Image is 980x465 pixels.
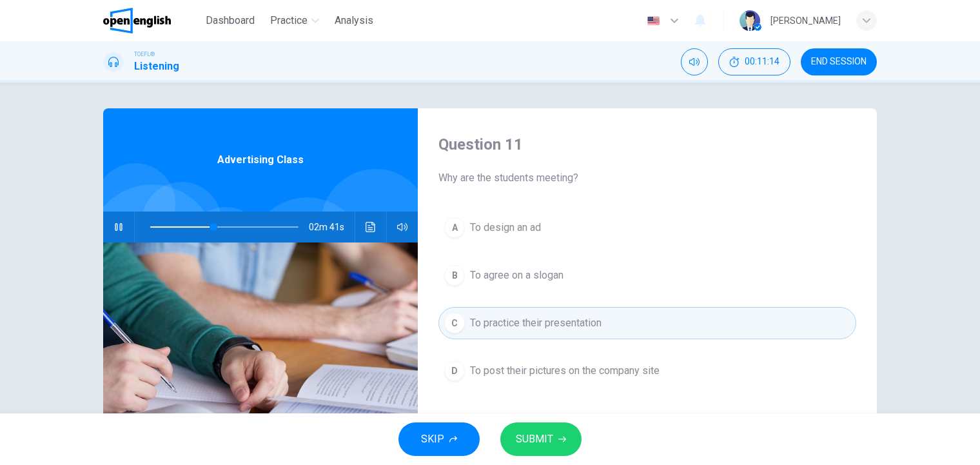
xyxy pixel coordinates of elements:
[438,212,856,244] button: ATo design an ad
[444,265,465,286] div: B
[335,13,373,28] span: Analysis
[421,430,444,448] span: SKIP
[438,170,856,186] span: Why are the students meeting?
[134,59,179,74] h1: Listening
[516,430,553,448] span: SUBMIT
[438,134,856,155] h4: Question 11
[265,9,324,32] button: Practice
[201,9,260,32] button: Dashboard
[217,152,304,168] span: Advertising Class
[770,13,841,28] div: [PERSON_NAME]
[360,212,381,242] button: Click to see the audio transcription
[811,57,867,67] span: END SESSION
[740,10,760,31] img: Profile picture
[444,361,465,381] div: D
[270,13,308,28] span: Practice
[309,212,355,242] span: 02m 41s
[206,13,255,28] span: Dashboard
[438,259,856,292] button: BTo agree on a slogan
[444,313,465,333] div: C
[444,217,465,238] div: A
[470,220,541,235] span: To design an ad
[470,315,602,331] span: To practice their presentation
[438,307,856,339] button: CTo practice their presentation
[745,57,779,67] span: 00:11:14
[645,16,661,26] img: en
[103,8,171,34] img: OpenEnglish logo
[134,50,155,59] span: TOEFL®
[103,8,201,34] a: OpenEnglish logo
[438,355,856,387] button: DTo post their pictures on the company site
[470,363,660,379] span: To post their pictures on the company site
[329,9,378,32] button: Analysis
[681,48,708,75] div: Mute
[718,48,790,75] div: Hide
[500,422,582,456] button: SUBMIT
[398,422,480,456] button: SKIP
[470,268,563,283] span: To agree on a slogan
[801,48,877,75] button: END SESSION
[718,48,790,75] button: 00:11:14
